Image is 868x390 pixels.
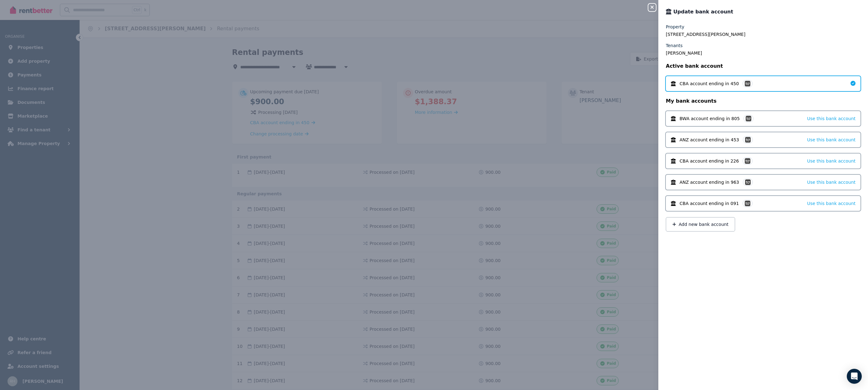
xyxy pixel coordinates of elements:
p: Active bank account [666,62,861,70]
div: Open Intercom Messenger [847,369,862,384]
p: My bank accounts [666,97,861,105]
label: Property [666,24,684,30]
img: PayTo [745,158,750,164]
img: PayTo [746,116,751,121]
span: CBA account ending in 091 [680,200,739,207]
span: ANZ account ending in 963 [680,179,739,185]
span: Use this bank account [807,201,856,206]
span: Use this bank account [807,158,856,163]
label: Tenants [666,42,683,49]
span: Use this bank account [807,116,856,121]
span: BWA account ending in 805 [680,115,740,122]
legend: [STREET_ADDRESS][PERSON_NAME] [666,31,861,37]
span: CBA account ending in 450 [680,80,739,87]
legend: [PERSON_NAME] [666,50,861,56]
span: CBA account ending in 226 [680,158,739,164]
span: Use this bank account [807,137,856,142]
img: PayTo [745,179,751,185]
span: Update bank account [673,8,733,16]
img: PayTo [745,81,750,86]
img: PayTo [745,137,751,143]
span: ANZ account ending in 453 [680,137,739,143]
span: Use this bank account [807,180,856,185]
button: Add new bank account [666,217,735,232]
img: PayTo [745,201,750,206]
